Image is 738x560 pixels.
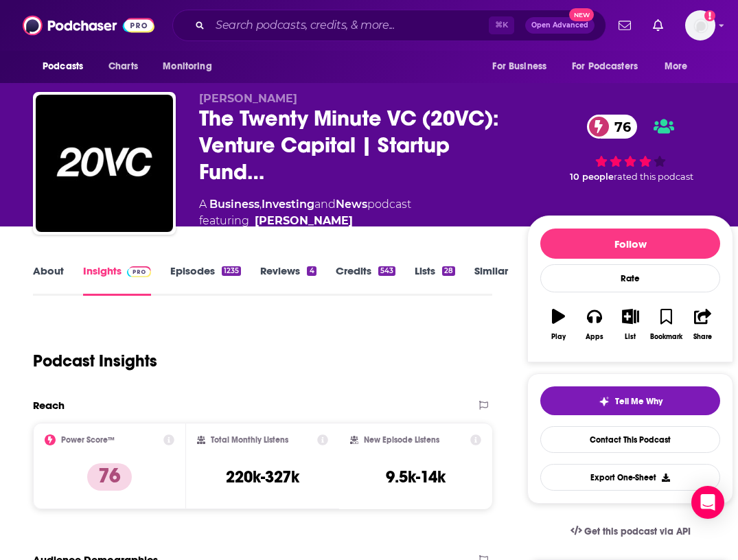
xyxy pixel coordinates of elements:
img: Podchaser Pro [127,266,151,277]
a: Harry Stebbings [255,213,353,229]
h2: Reach [33,399,65,412]
span: Get this podcast via API [584,526,691,537]
span: Open Advanced [531,22,588,29]
h3: 220k-327k [226,467,299,487]
div: Play [551,333,566,341]
span: featuring [199,213,411,229]
a: Episodes1235 [170,264,241,296]
span: Monitoring [163,57,211,76]
a: Lists28 [415,264,455,296]
div: 1235 [222,266,241,276]
div: Open Intercom Messenger [691,486,724,519]
div: Bookmark [650,333,682,341]
a: News [336,198,367,211]
h2: Power Score™ [61,435,115,445]
a: Show notifications dropdown [647,14,669,37]
span: 10 people [570,172,614,182]
span: For Podcasters [572,57,638,76]
a: InsightsPodchaser Pro [83,264,151,296]
a: Similar [474,264,508,296]
button: Export One-Sheet [540,464,720,491]
span: Podcasts [43,57,83,76]
span: Charts [108,57,138,76]
img: Podchaser - Follow, Share and Rate Podcasts [23,12,154,38]
button: tell me why sparkleTell Me Why [540,386,720,415]
span: Logged in as AirwaveMedia [685,10,715,40]
input: Search podcasts, credits, & more... [210,14,489,36]
span: [PERSON_NAME] [199,92,297,105]
button: Follow [540,229,720,259]
img: tell me why sparkle [599,396,610,407]
div: List [625,333,636,341]
button: Bookmark [649,300,684,349]
p: 76 [87,463,132,491]
div: 76 10 peoplerated this podcast [527,92,733,205]
button: open menu [33,54,101,80]
span: More [665,57,688,76]
a: Investing [262,198,314,211]
button: Share [684,300,720,349]
div: Rate [540,264,720,292]
button: List [612,300,648,349]
button: Show profile menu [685,10,715,40]
h2: Total Monthly Listens [211,435,288,445]
span: New [569,8,594,21]
a: Business [209,198,260,211]
h1: Podcast Insights [33,351,157,371]
span: and [314,198,336,211]
span: rated this podcast [614,172,693,182]
h2: New Episode Listens [364,435,439,445]
div: 543 [378,266,395,276]
button: open menu [483,54,564,80]
img: User Profile [685,10,715,40]
div: Apps [586,333,603,341]
div: Share [693,333,712,341]
button: open menu [655,54,705,80]
span: 76 [601,115,638,139]
a: About [33,264,64,296]
div: A podcast [199,196,411,229]
button: open menu [153,54,229,80]
h3: 9.5k-14k [386,467,446,487]
div: 28 [442,266,455,276]
span: For Business [492,57,546,76]
button: open menu [563,54,658,80]
button: Open AdvancedNew [525,17,595,34]
a: Reviews4 [260,264,316,296]
div: Search podcasts, credits, & more... [172,10,606,41]
a: 76 [587,115,638,139]
button: Play [540,300,576,349]
a: Contact This Podcast [540,426,720,453]
a: Get this podcast via API [560,515,702,548]
span: ⌘ K [489,16,514,34]
span: Tell Me Why [615,396,662,407]
div: 4 [307,266,316,276]
svg: Add a profile image [704,10,715,21]
a: Charts [100,54,146,80]
a: Show notifications dropdown [613,14,636,37]
img: The Twenty Minute VC (20VC): Venture Capital | Startup Funding | The Pitch [36,95,173,232]
a: Credits543 [336,264,395,296]
span: , [260,198,262,211]
button: Apps [577,300,612,349]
